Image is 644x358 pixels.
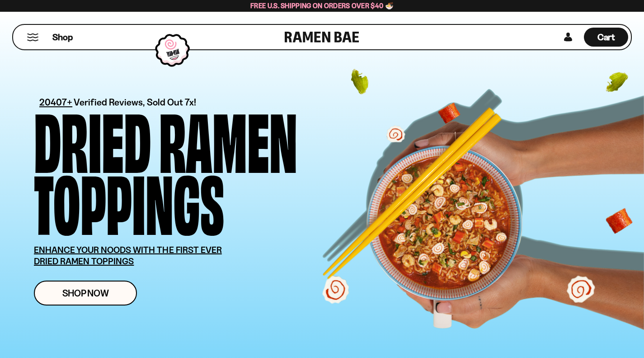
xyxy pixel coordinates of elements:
span: Cart [597,32,615,43]
button: Mobile Menu Trigger [27,33,39,41]
div: Dried [34,107,151,169]
div: Toppings [34,169,224,231]
div: Cart [584,25,628,49]
a: Shop Now [34,281,137,305]
div: Ramen [159,107,297,169]
span: Shop Now [62,288,109,298]
a: Shop [52,28,73,47]
span: Shop [52,31,73,43]
span: Free U.S. Shipping on Orders over $40 🍜 [250,1,394,10]
u: ENHANCE YOUR NOODS WITH THE FIRST EVER DRIED RAMEN TOPPINGS [34,244,222,267]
